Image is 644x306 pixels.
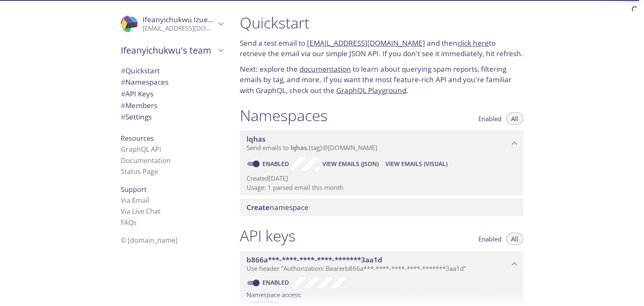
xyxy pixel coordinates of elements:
span: View Emails (JSON) [322,159,379,169]
span: © [DOMAIN_NAME] [121,236,177,245]
div: Members [114,100,230,112]
span: # [121,77,125,87]
span: lqhas [247,134,265,144]
div: Ifeanyichukwu's team [114,39,230,61]
a: FAQ [121,218,137,227]
a: GraphQL Playground [336,86,406,95]
p: Send a test email to and then to retrieve the email via our simple JSON API. If you don't see it ... [240,38,523,59]
a: Enabled [261,278,292,286]
div: Quickstart [114,65,230,77]
a: click here [457,38,489,48]
div: Ifeanyichukwu Izuegbu [114,10,230,38]
p: [EMAIL_ADDRESS][DOMAIN_NAME] [143,24,216,33]
span: API Keys [121,89,153,99]
div: lqhas namespace [240,130,523,156]
div: Team Settings [114,111,230,123]
span: Support [121,185,147,194]
a: GraphQL API [121,145,161,154]
div: Namespaces [114,76,230,88]
a: Status Page [121,167,158,176]
span: View Emails (Visual) [385,159,447,169]
span: # [121,101,125,110]
span: lqhas [291,143,307,152]
span: Resources [121,134,154,143]
a: Documentation [121,156,171,165]
a: Enabled [261,160,292,168]
span: Create [247,202,270,212]
p: Usage: 1 parsed email this month [247,183,517,192]
button: Enabled [473,112,506,125]
button: All [506,233,523,245]
span: Namespaces [121,77,169,87]
label: Namespace access: [247,288,302,300]
button: Enabled [473,233,506,245]
div: Create namespace [240,199,523,216]
span: Members [121,101,157,110]
span: Ifeanyichukwu Izuegbu [143,15,221,24]
span: Quickstart [121,66,160,75]
a: [EMAIL_ADDRESS][DOMAIN_NAME] [307,38,425,48]
a: Via Email [121,196,149,205]
span: namespace [247,202,309,212]
h1: Namespaces [240,106,327,125]
div: API Keys [114,88,230,100]
span: Send emails to . {tag} @[DOMAIN_NAME] [247,143,377,152]
span: # [121,66,125,75]
h1: API keys [240,226,296,245]
h1: Quickstart [240,13,523,32]
span: # [121,112,125,122]
a: Via Live Chat [121,207,161,216]
span: # [121,89,125,99]
button: All [506,112,523,125]
span: Ifeanyichukwu's team [121,44,216,56]
span: Settings [121,112,152,122]
button: View Emails (Visual) [382,157,451,171]
p: Created [DATE] [247,174,517,183]
p: Next: explore the to learn about querying spam reports, filtering emails by tag, and more. If you... [240,64,523,96]
a: documentation [299,64,351,74]
span: s [133,218,137,227]
button: View Emails (JSON) [319,157,382,171]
